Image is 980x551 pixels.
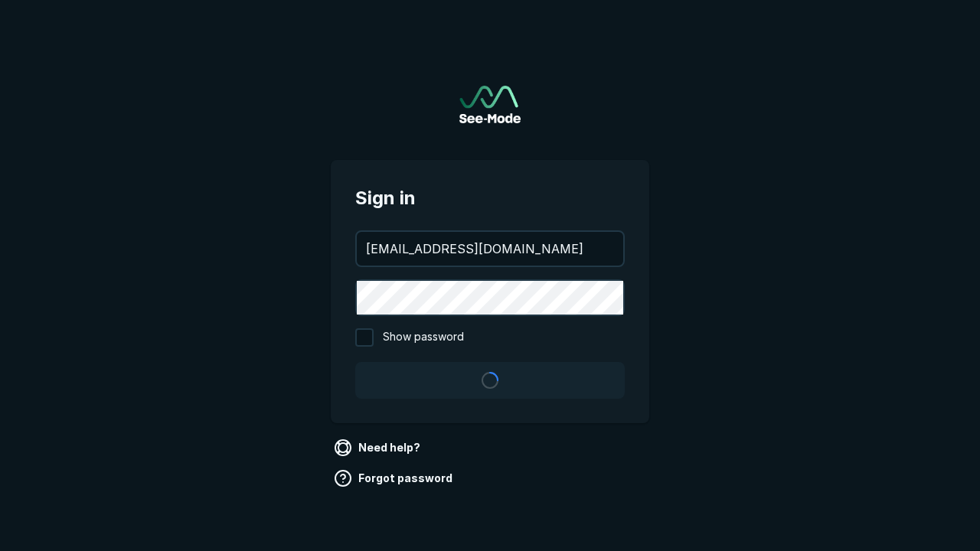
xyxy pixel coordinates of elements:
span: Sign in [355,184,625,212]
img: See-Mode Logo [459,86,521,123]
a: Go to sign in [459,86,521,123]
a: Forgot password [331,466,459,491]
a: Need help? [331,435,426,460]
input: your@email.com [357,232,623,266]
span: Show password [383,328,464,347]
